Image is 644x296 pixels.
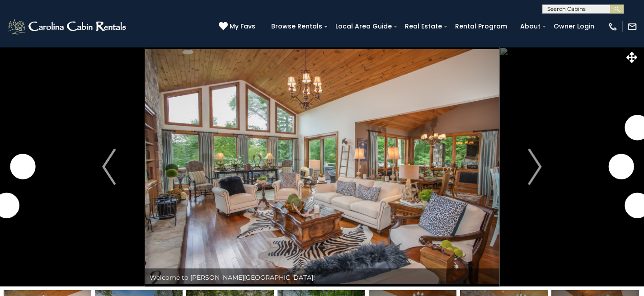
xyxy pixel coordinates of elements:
a: Browse Rentals [267,19,327,33]
a: Local Area Guide [331,19,396,33]
div: Welcome to [PERSON_NAME][GEOGRAPHIC_DATA]! [145,268,499,287]
a: About [516,19,545,33]
img: phone-regular-white.png [608,22,618,32]
img: arrow [102,149,116,185]
a: My Favs [219,22,258,32]
a: Owner Login [549,19,599,33]
img: White-1-2.png [7,18,129,36]
img: mail-regular-white.png [627,22,637,32]
span: My Favs [230,22,255,31]
button: Next [499,47,571,287]
button: Previous [73,47,145,287]
a: Real Estate [400,19,447,33]
img: arrow [528,149,542,185]
a: Rental Program [451,19,512,33]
